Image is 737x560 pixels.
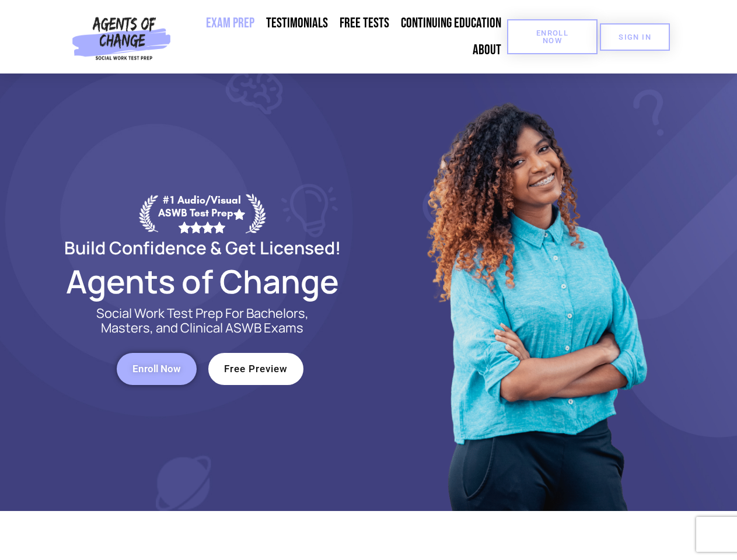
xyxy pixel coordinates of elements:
span: SIGN IN [619,33,651,41]
h2: Agents of Change [36,268,369,295]
a: Enroll Now [507,19,598,54]
a: Free Preview [208,353,303,385]
span: Free Preview [224,364,288,374]
nav: Menu [176,10,507,64]
a: Exam Prep [200,10,260,37]
span: Enroll Now [526,29,579,44]
div: #1 Audio/Visual ASWB Test Prep [158,194,246,233]
a: SIGN IN [600,23,670,51]
a: Enroll Now [117,353,197,385]
h2: Build Confidence & Get Licensed! [36,239,369,256]
p: Social Work Test Prep For Bachelors, Masters, and Clinical ASWB Exams [83,306,322,335]
a: Continuing Education [395,10,507,37]
a: About [467,37,507,64]
img: Website Image 1 (1) [418,73,652,511]
span: Enroll Now [132,364,181,374]
a: Testimonials [260,10,334,37]
a: Free Tests [334,10,395,37]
